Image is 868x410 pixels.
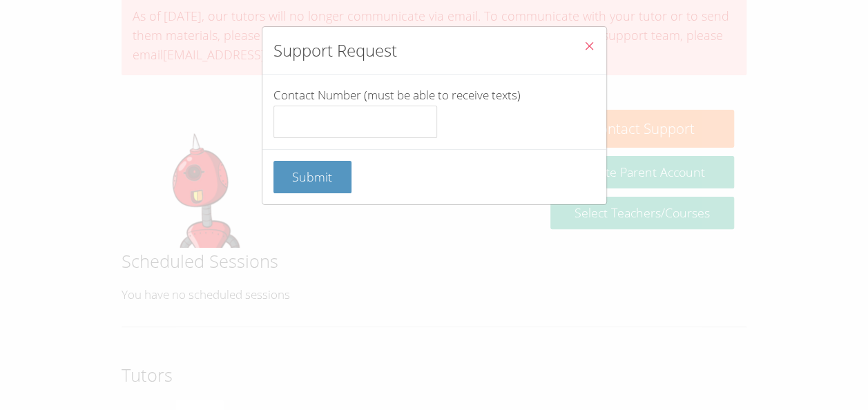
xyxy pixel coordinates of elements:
[572,27,606,69] button: Close
[273,87,595,138] label: Contact Number (must be able to receive texts)
[273,38,397,63] h2: Support Request
[273,161,352,193] button: Submit
[292,168,332,185] span: Submit
[273,106,437,139] input: Contact Number (must be able to receive texts)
